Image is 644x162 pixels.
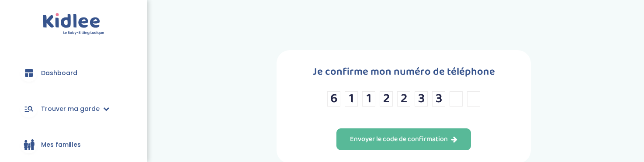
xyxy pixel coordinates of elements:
[41,140,81,149] span: Mes familles
[13,57,134,89] a: Dashboard
[43,13,104,35] img: logo.svg
[350,134,457,145] div: Envoyer le code de confirmation
[13,93,134,124] a: Trouver ma garde
[13,129,134,160] a: Mes familles
[336,128,471,150] button: Envoyer le code de confirmation
[41,69,77,78] span: Dashboard
[41,104,100,114] span: Trouver ma garde
[313,63,495,80] h1: Je confirme mon numéro de téléphone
